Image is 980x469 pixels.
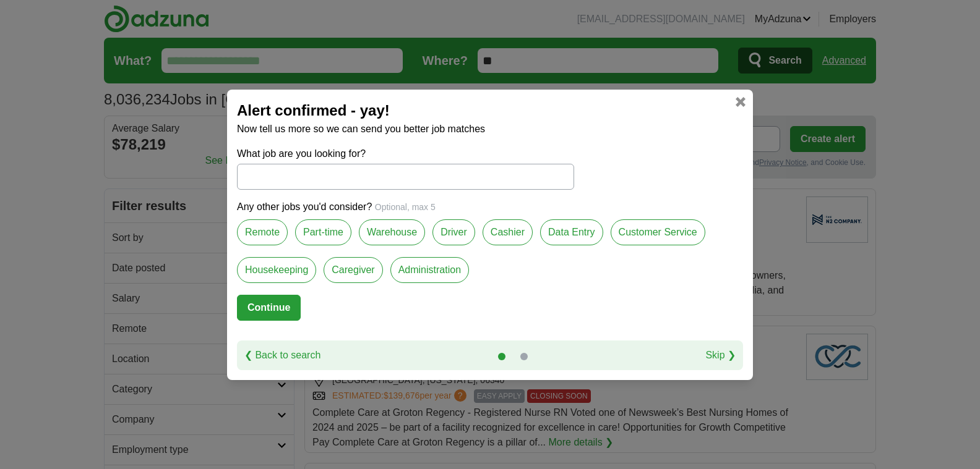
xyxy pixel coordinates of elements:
a: Skip ❯ [705,348,736,363]
label: Cashier [483,219,533,245]
p: Now tell us more so we can send you better job matches [237,122,743,137]
h2: Alert confirmed - yay! [237,99,743,122]
label: Customer Service [611,219,705,245]
label: Remote [237,219,288,245]
label: Driver [432,219,475,245]
span: Optional, max 5 [375,202,436,212]
label: What job are you looking for? [237,146,574,161]
a: ❮ Back to search [244,348,320,363]
label: Caregiver [324,257,382,283]
label: Data Entry [540,219,603,245]
label: Part-time [295,219,351,245]
label: Housekeeping [237,257,316,283]
button: Continue [237,295,301,321]
label: Administration [390,257,469,283]
p: Any other jobs you'd consider? [237,200,743,214]
label: Warehouse [359,219,425,245]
